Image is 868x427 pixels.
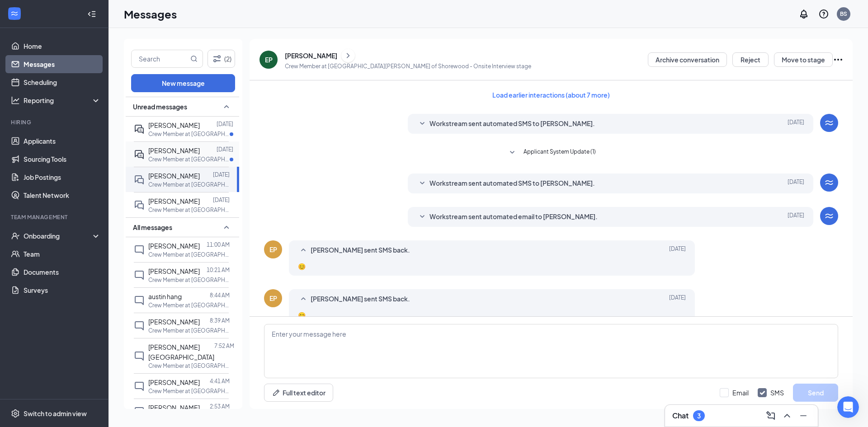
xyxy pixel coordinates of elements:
button: Full text editorPen [264,384,333,402]
svg: Analysis [11,96,20,105]
span: All messages [133,223,172,232]
p: 8:44 AM [210,291,230,299]
svg: Filter [212,53,222,64]
svg: Pen [272,388,281,397]
svg: ChatInactive [134,244,145,255]
span: [PERSON_NAME] [148,267,200,275]
a: Talent Network [24,186,101,204]
p: Crew Member at [GEOGRAPHIC_DATA][PERSON_NAME] of [GEOGRAPHIC_DATA] [148,206,230,214]
a: Surveys [24,281,101,299]
p: [DATE] [217,120,233,128]
span: [PERSON_NAME] [148,121,200,129]
button: Move to stage [774,52,833,67]
input: Search [132,50,189,67]
svg: ChatInactive [134,381,145,392]
span: [PERSON_NAME] sent SMS back. [311,294,410,305]
div: Hiring [11,118,99,126]
p: 8:39 AM [210,317,230,324]
svg: Notifications [798,9,809,19]
span: [DATE] [788,211,804,222]
span: [DATE] [788,118,804,129]
div: BS [840,10,847,18]
div: Reporting [24,96,101,105]
span: [PERSON_NAME] [148,197,200,205]
p: Crew Member at [GEOGRAPHIC_DATA][PERSON_NAME] of [GEOGRAPHIC_DATA] [148,387,230,395]
span: 😊 [298,311,306,319]
button: ChevronUp [780,408,794,423]
div: Switch to admin view [24,409,87,418]
button: Filter (2) [208,50,235,68]
button: Minimize [796,408,811,423]
svg: QuestionInfo [818,9,829,19]
svg: ChatInactive [134,320,145,331]
svg: WorkstreamLogo [824,117,835,128]
span: [DATE] [669,245,686,256]
p: Crew Member at [GEOGRAPHIC_DATA][PERSON_NAME] of [GEOGRAPHIC_DATA] [148,181,230,188]
span: Applicant System Update (1) [524,147,596,158]
svg: ChatInactive [134,351,145,361]
h1: Messages [124,6,177,22]
svg: Settings [11,409,20,418]
svg: ActiveDoubleChat [134,149,145,160]
p: 7:52 AM [214,342,234,350]
span: Unread messages [133,102,187,111]
span: [PERSON_NAME] [148,146,200,155]
iframe: Intercom live chat [837,396,859,418]
p: Crew Member at [GEOGRAPHIC_DATA][PERSON_NAME] of [GEOGRAPHIC_DATA] [148,155,230,163]
svg: Minimize [798,410,809,421]
svg: DoubleChat [134,200,145,211]
a: Sourcing Tools [24,150,101,168]
span: Workstream sent automated email to [PERSON_NAME]. [429,211,598,222]
button: ComposeMessage [764,408,778,423]
a: Messages [24,55,101,73]
svg: ChatInactive [134,270,145,281]
p: [DATE] [217,145,233,153]
svg: ComposeMessage [765,410,776,421]
p: Crew Member at [GEOGRAPHIC_DATA][PERSON_NAME] of [GEOGRAPHIC_DATA] [148,327,230,334]
svg: SmallChevronDown [507,147,518,158]
p: Crew Member at [GEOGRAPHIC_DATA][PERSON_NAME] of [GEOGRAPHIC_DATA] [148,362,230,370]
span: [PERSON_NAME] [148,318,200,326]
h3: Chat [672,411,689,421]
span: [PERSON_NAME] [148,404,200,412]
p: [DATE] [213,171,230,178]
p: [DATE] [213,196,230,204]
span: Workstream sent automated SMS to [PERSON_NAME]. [429,118,595,129]
svg: DoubleChat [134,174,145,185]
svg: WorkstreamLogo [824,211,835,221]
p: 2:53 AM [210,403,230,410]
svg: SmallChevronUp [221,222,232,233]
span: 😊 [298,262,306,270]
div: EP [265,55,273,64]
a: Scheduling [24,73,101,91]
svg: MagnifyingGlass [190,55,198,62]
div: Team Management [11,213,99,221]
button: New message [131,74,235,92]
svg: ChatInactive [134,295,145,306]
button: Load earlier interactions (about 7 more) [485,88,618,102]
button: SmallChevronDownApplicant System Update (1) [507,147,596,158]
svg: SmallChevronDown [417,118,428,129]
span: [PERSON_NAME] sent SMS back. [311,245,410,256]
p: Crew Member at [GEOGRAPHIC_DATA][PERSON_NAME] of [GEOGRAPHIC_DATA] [148,251,230,258]
button: Send [793,384,838,402]
svg: SmallChevronUp [221,101,232,112]
svg: WorkstreamLogo [10,9,19,18]
p: Crew Member at [GEOGRAPHIC_DATA][PERSON_NAME] of [GEOGRAPHIC_DATA] [148,276,230,284]
a: Home [24,37,101,55]
span: [PERSON_NAME] [148,172,200,180]
div: EP [269,294,277,303]
div: Onboarding [24,231,93,240]
svg: SmallChevronUp [298,245,309,256]
div: EP [269,245,277,254]
span: [PERSON_NAME] [148,242,200,250]
svg: Ellipses [833,54,844,65]
button: Archive conversation [648,52,727,67]
a: Job Postings [24,168,101,186]
p: 11:00 AM [207,241,230,249]
span: [PERSON_NAME][GEOGRAPHIC_DATA] [148,343,214,361]
svg: SmallChevronUp [298,294,309,305]
a: Applicants [24,132,101,150]
svg: ChevronRight [344,50,353,61]
a: Documents [24,263,101,281]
